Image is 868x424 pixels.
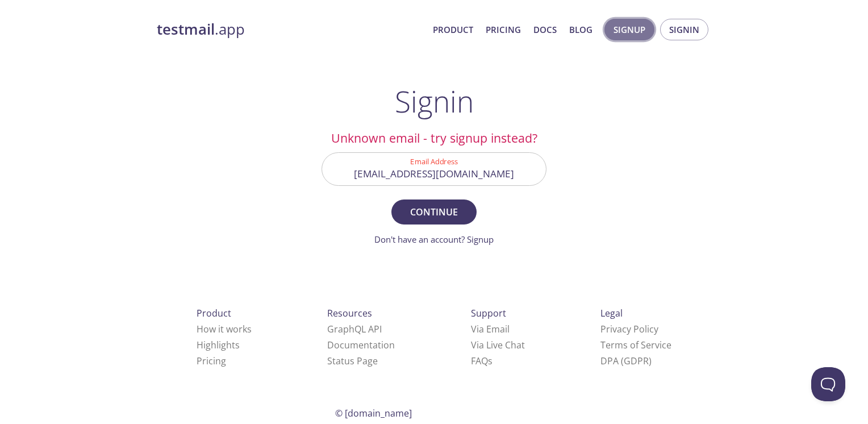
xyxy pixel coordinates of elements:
a: testmail.app [157,20,424,39]
span: Signin [669,22,699,37]
span: Product [197,307,231,319]
span: Resources [327,307,372,319]
a: Status Page [327,355,378,367]
a: Documentation [327,339,395,351]
button: Signin [660,19,708,40]
a: FAQ [471,355,493,367]
button: Signup [604,19,654,40]
a: Pricing [197,355,226,367]
a: Privacy Policy [600,323,658,335]
span: Legal [600,307,623,319]
span: Support [471,307,506,319]
a: How it works [197,323,252,335]
a: Via Email [471,323,510,335]
a: Blog [569,22,592,37]
span: Continue [404,204,464,220]
span: Signup [614,22,645,37]
a: Product [433,22,473,37]
h1: Signin [395,84,474,118]
a: Pricing [486,22,521,37]
a: Via Live Chat [471,339,525,351]
iframe: Help Scout Beacon - Open [811,367,845,401]
span: © [DOMAIN_NAME] [335,407,412,419]
a: DPA (GDPR) [600,355,652,367]
a: Docs [533,22,557,37]
span: s [488,355,493,367]
button: Continue [391,199,477,225]
h2: Unknown email - try signup instead? [322,128,546,148]
a: GraphQL API [327,323,382,335]
strong: testmail [157,19,215,39]
a: Don't have an account? Signup [374,234,494,245]
a: Highlights [197,339,240,351]
a: Terms of Service [600,339,671,351]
